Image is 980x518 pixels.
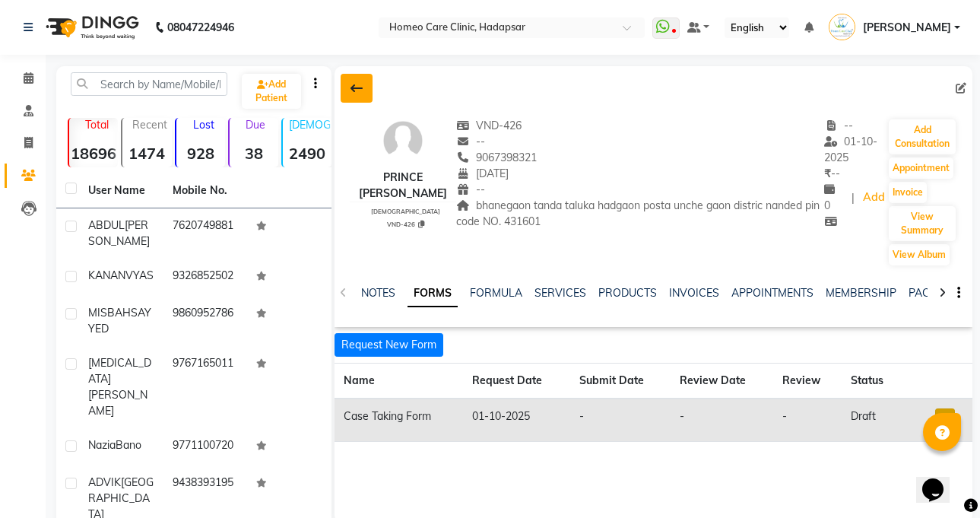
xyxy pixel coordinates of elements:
[335,333,443,357] button: Request New Form
[88,475,121,489] span: ADVIK
[230,144,278,163] strong: 38
[122,144,171,163] strong: 1474
[335,399,463,442] td: Case Taking Form
[669,286,719,300] a: INVOICES
[167,6,234,49] b: 08047224946
[371,208,440,215] span: [DEMOGRAPHIC_DATA]
[79,173,163,208] th: User Name
[570,399,671,442] td: -
[824,119,853,132] span: --
[889,182,927,203] button: Invoice
[456,151,537,164] span: 9067398321
[88,306,131,319] span: MISBAH
[824,167,840,180] span: --
[534,286,586,300] a: SERVICES
[163,346,248,428] td: 9767165011
[39,6,143,49] img: logo
[125,269,154,282] span: VYAS
[852,190,855,206] span: |
[773,399,842,442] td: -
[916,457,965,503] iframe: chat widget
[456,135,485,148] span: --
[356,218,457,229] div: VND-426
[163,296,248,346] td: 9860952786
[570,364,671,399] th: Submit Date
[463,364,570,399] th: Request Date
[163,173,248,208] th: Mobile No.
[116,438,141,452] span: Bano
[671,364,773,399] th: Review Date
[88,438,116,452] span: Nazia
[361,286,395,300] a: NOTES
[829,14,855,40] img: Dr Nupur Jain
[842,364,904,399] th: Status
[470,286,522,300] a: FORMULA
[380,118,426,164] img: avatar
[671,399,773,442] td: -
[773,364,842,399] th: Review
[182,118,225,132] p: Lost
[283,144,331,163] strong: 2490
[861,187,887,208] a: Add
[456,119,522,132] span: VND-426
[408,280,458,307] a: FORMS
[88,218,125,232] span: ABDUL
[350,170,457,202] div: PRINCE [PERSON_NAME]
[824,167,831,180] span: ₹
[824,135,877,164] span: 01-10-2025
[889,244,950,265] button: View Album
[463,399,570,442] td: 01-10-2025
[75,118,118,132] p: Total
[335,364,463,399] th: Name
[233,118,278,132] p: Due
[598,286,657,300] a: PRODUCTS
[71,72,227,96] input: Search by Name/Mobile/Email/Code
[163,259,248,296] td: 9326852502
[242,74,301,109] a: Add Patient
[456,199,820,228] span: bhanegaon tanda taluka hadgaon posta unche gaon distric nanded pin code NO. 431601
[826,286,896,300] a: MEMBERSHIP
[909,286,965,300] a: PACKAGES
[341,74,373,103] div: Back to Client
[176,144,225,163] strong: 928
[289,118,331,132] p: [DEMOGRAPHIC_DATA]
[824,183,841,212] span: 0
[456,183,485,196] span: --
[163,208,248,259] td: 7620749881
[889,157,953,179] button: Appointment
[88,356,151,418] span: [MEDICAL_DATA][PERSON_NAME]
[88,269,125,282] span: KANAN
[456,167,509,180] span: [DATE]
[69,144,118,163] strong: 18696
[731,286,813,300] a: APPOINTMENTS
[842,399,904,442] td: draft
[128,118,171,132] p: Recent
[889,206,956,241] button: View Summary
[889,119,956,154] button: Add Consultation
[163,428,248,466] td: 9771100720
[863,20,951,36] span: [PERSON_NAME]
